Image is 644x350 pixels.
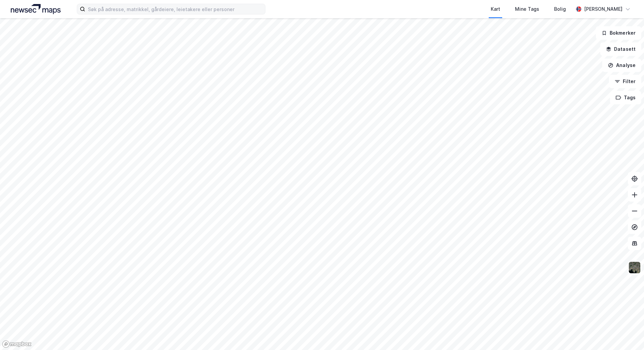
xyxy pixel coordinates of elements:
img: 9k= [628,261,641,274]
img: logo.a4113a55bc3d86da70a041830d287a7e.svg [11,4,61,14]
div: [PERSON_NAME] [584,5,622,13]
button: Filter [609,75,641,88]
input: Søk på adresse, matrikkel, gårdeiere, leietakere eller personer [85,4,265,14]
a: Mapbox homepage [2,340,32,348]
div: Kart [491,5,500,13]
button: Bokmerker [596,26,641,40]
button: Datasett [600,42,641,56]
div: Kontrollprogram for chat [610,318,644,350]
button: Tags [610,91,641,104]
button: Analyse [602,59,641,72]
div: Bolig [554,5,566,13]
div: Mine Tags [515,5,539,13]
iframe: Chat Widget [610,318,644,350]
